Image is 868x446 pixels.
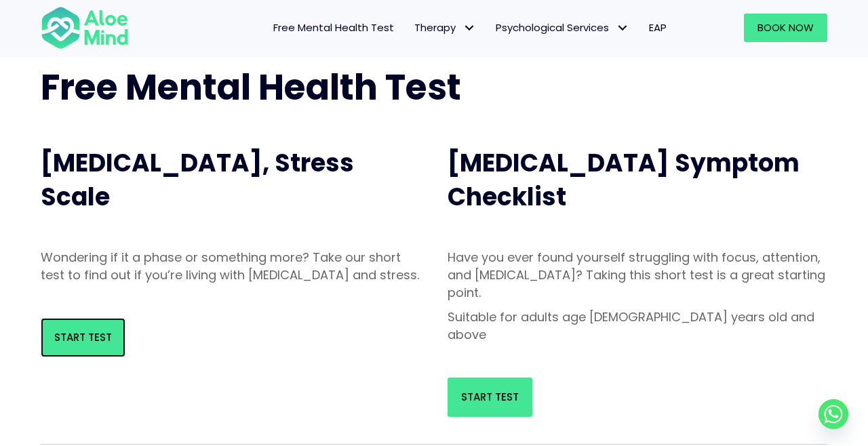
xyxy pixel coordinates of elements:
[146,14,677,42] nav: Menu
[612,18,632,38] span: Psychological Services: submenu
[757,20,814,35] span: Book Now
[41,318,125,357] a: Start Test
[448,308,827,344] p: Suitable for adults age [DEMOGRAPHIC_DATA] years old and above
[639,14,677,42] a: EAP
[486,14,639,42] a: Psychological ServicesPsychological Services: submenu
[461,390,519,404] span: Start Test
[41,5,129,50] img: Aloe mind Logo
[54,330,112,344] span: Start Test
[448,146,800,214] span: [MEDICAL_DATA] Symptom Checklist
[448,249,827,302] p: Have you ever found yourself struggling with focus, attention, and [MEDICAL_DATA]? Taking this sh...
[818,399,848,429] a: Whatsapp
[273,20,394,35] span: Free Mental Health Test
[448,378,532,417] a: Start Test
[414,20,475,35] span: Therapy
[404,14,486,42] a: TherapyTherapy: submenu
[41,146,354,214] span: [MEDICAL_DATA], Stress Scale
[41,62,461,112] span: Free Mental Health Test
[459,18,479,38] span: Therapy: submenu
[41,249,420,284] p: Wondering if it a phase or something more? Take our short test to find out if you’re living with ...
[496,20,629,35] span: Psychological Services
[649,20,667,35] span: EAP
[744,14,827,42] a: Book Now
[263,14,404,42] a: Free Mental Health Test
